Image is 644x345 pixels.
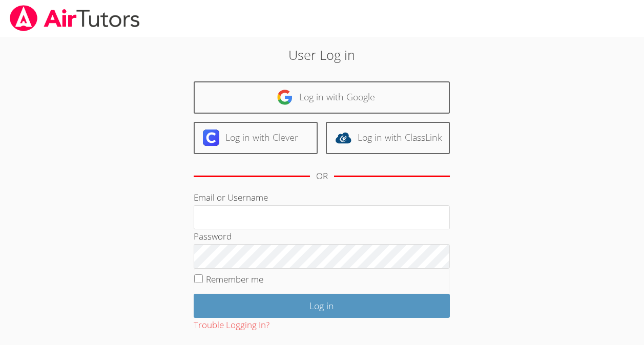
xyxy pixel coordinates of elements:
label: Remember me [206,273,263,285]
img: classlink-logo-d6bb404cc1216ec64c9a2012d9dc4662098be43eaf13dc465df04b49fa7ab582.svg [335,130,351,146]
label: Password [194,230,232,242]
a: Log in with ClassLink [326,122,450,154]
img: clever-logo-6eab21bc6e7a338710f1a6ff85c0baf02591cd810cc4098c63d3a4b26e2feb20.svg [203,130,219,146]
img: google-logo-50288ca7cdecda66e5e0955fdab243c47b7ad437acaf1139b6f446037453330a.svg [277,89,293,105]
img: airtutors_banner-c4298cdbf04f3fff15de1276eac7730deb9818008684d7c2e4769d2f7ddbe033.png [9,5,141,31]
label: Email or Username [194,191,268,203]
h2: User Log in [148,45,496,64]
a: Log in with Clever [194,122,318,154]
a: Log in with Google [194,81,450,114]
input: Log in [194,294,450,318]
div: OR [316,169,328,184]
button: Trouble Logging In? [194,318,269,333]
